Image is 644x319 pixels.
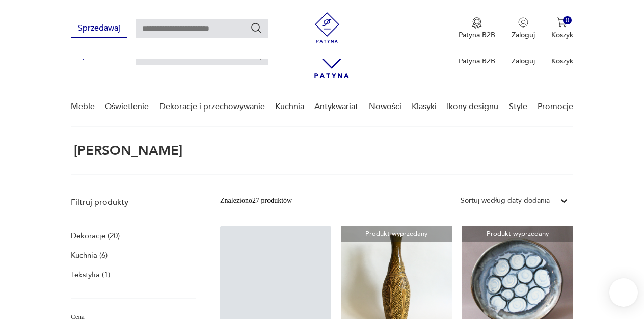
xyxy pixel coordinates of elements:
[105,87,149,126] a: Oświetlenie
[71,229,120,243] a: Dekoracje (20)
[275,87,304,126] a: Kuchnia
[71,87,95,126] a: Meble
[71,19,127,38] button: Sprzedawaj
[71,248,108,262] a: Kuchnia (6)
[312,12,342,43] img: Patyna - sklep z meblami i dekoracjami vintage
[461,195,550,206] div: Sortuj według daty dodania
[512,17,535,40] button: Zaloguj
[609,278,638,307] iframe: Smartsupp widget button
[369,87,401,126] a: Nowości
[563,16,572,25] div: 0
[459,56,495,66] p: Patyna B2B
[159,87,265,126] a: Dekoracje i przechowywanie
[71,52,127,59] a: Sprzedawaj
[412,87,437,126] a: Klasyki
[220,195,292,206] div: Znaleziono 27 produktów
[459,30,495,40] p: Patyna B2B
[71,144,182,158] h1: [PERSON_NAME]
[71,25,127,33] a: Sprzedawaj
[557,17,567,28] img: Ikona koszyka
[447,87,498,126] a: Ikony designu
[551,30,573,40] p: Koszyk
[250,22,262,34] button: Szukaj
[538,87,573,126] a: Promocje
[551,17,573,40] button: 0Koszyk
[551,56,573,66] p: Koszyk
[518,17,528,28] img: Ikonka użytkownika
[509,87,527,126] a: Style
[472,17,482,29] img: Ikona medalu
[459,17,495,40] a: Ikona medaluPatyna B2B
[314,87,358,126] a: Antykwariat
[459,17,495,40] button: Patyna B2B
[512,30,535,40] p: Zaloguj
[512,56,535,66] p: Zaloguj
[71,268,110,282] a: Tekstylia (1)
[71,197,196,208] p: Filtruj produkty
